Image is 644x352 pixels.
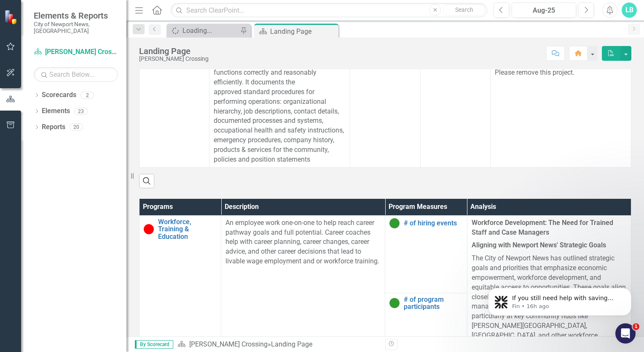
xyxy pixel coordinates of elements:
a: Elements [42,106,70,116]
span: By Scorecard [135,340,173,349]
div: Landing Page [139,46,209,56]
a: # of program participants [404,296,462,311]
strong: Workforce Development: The Need for Trained Staff and Case Managers [472,219,613,236]
div: » [177,340,379,349]
iframe: Intercom live chat [615,323,636,344]
span: Search [455,6,473,13]
td: Double-Click to Edit Right Click for Context Menu [140,36,209,167]
a: # of hiring events [404,219,462,227]
small: City of Newport News, [GEOGRAPHIC_DATA] [34,21,118,35]
span: 1 [633,323,639,330]
a: [PERSON_NAME] Crossing [189,340,268,348]
iframe: Intercom notifications message [475,270,644,329]
button: Aug-25 [512,3,576,18]
a: Loading... [169,25,238,36]
td: Double-Click to Edit Right Click for Context Menu [385,215,467,293]
div: Aug-25 [515,5,573,16]
div: 23 [74,108,88,115]
a: Reports [42,122,65,132]
p: Operations manual is the documentation by which the BCIOC provides guidance for employees and par... [214,39,346,165]
span: Elements & Reports [34,11,118,21]
img: ClearPoint Strategy [4,10,19,24]
img: On Target [389,218,400,228]
a: [PERSON_NAME] Crossing [34,47,118,57]
div: Loading... [182,25,238,36]
input: Search Below... [34,67,118,82]
div: 20 [70,124,83,131]
div: [PERSON_NAME] Crossing [139,56,209,62]
td: Double-Click to Edit [420,36,490,167]
td: Double-Click to Edit [491,36,631,167]
a: Workforce, Training & Education [158,218,217,241]
div: Landing Page [271,340,312,348]
p: An employee work one-on-one to help reach career pathway goals and full potential. Career coaches... [225,218,381,266]
div: Landing Page [270,26,336,37]
button: LB [622,3,637,18]
a: Scorecards [42,90,76,100]
img: Below Target [144,224,154,234]
input: Search ClearPoint... [171,3,487,18]
img: On Target [389,298,400,308]
strong: Aligning with Newport News' Strategic Goals [472,241,606,249]
div: 2 [80,92,94,99]
button: Search [443,4,485,16]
